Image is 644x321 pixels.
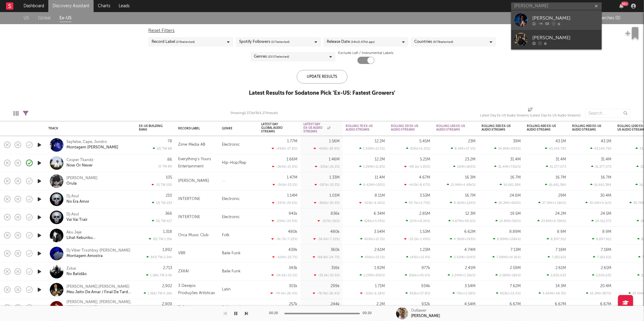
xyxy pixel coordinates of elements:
[586,291,611,295] div: 16.2M ( +387 % )
[219,136,258,154] div: Electronic
[448,219,476,223] div: 5.87M ( +90.6 % )
[450,201,476,205] div: 9.26M ( +124 % )
[331,266,340,270] div: 316k
[66,181,77,186] div: Orula
[66,290,131,295] div: Meu Jeito De Amar / Final De Tarde - Ao Vivo
[374,212,385,216] div: 6.34M
[178,282,216,297] div: 3 Desejos Produções Artísticas
[268,53,289,60] span: ( 15 / 17 selected)
[453,291,476,295] div: 79k ( +2.28 % )
[303,122,331,133] div: Latest Day Ex-US Audio Streams
[178,250,185,257] div: VBR
[272,219,297,223] div: -234k ( -24.9 % )
[421,284,430,288] div: 934k
[287,176,297,180] div: 1.47M
[338,49,393,57] label: Exclude Lofi / Instrumental Labels
[619,4,623,8] button: 99+
[330,230,340,234] div: 480k
[261,122,288,133] div: Latest Day Global Audio Streams
[162,302,172,306] div: 2,909
[592,273,611,277] div: 2,605,632
[289,284,297,288] div: 301k
[272,255,297,259] div: -104k ( -23.7 % )
[272,201,297,205] div: -337k ( -29.6 % )
[289,266,297,270] div: 343k
[453,165,476,169] div: 15M ( +184 % )
[219,190,258,208] div: Electronic
[178,195,200,203] div: INTERTONE
[66,157,94,163] a: Cxsper Tkandz
[375,157,385,161] div: 12.2M
[556,248,566,252] div: 7.18M
[548,255,566,259] div: 7,182,621
[219,227,258,245] div: Folk
[532,34,599,41] div: [PERSON_NAME]
[139,219,172,223] div: 51 | TW: 417
[178,156,216,170] div: Everything's Yours Entertainment
[230,106,278,121] div: Showing 2,372 of 364,274 results
[405,273,430,277] div: 306k ( +45.6 % )
[66,284,130,290] a: [PERSON_NAME],[PERSON_NAME]
[66,266,76,272] div: Zxkai
[374,266,385,270] div: 1.82M
[556,266,566,270] div: 2.61M
[288,230,297,234] div: 480k
[139,291,172,295] div: 1.36k | TW: 4.26k
[375,139,385,143] div: 12.2M
[66,272,87,277] div: No Batidão
[451,147,476,151] div: 8.4M ( +57.5 % )
[219,245,258,263] div: Baile Funk
[178,214,200,221] div: INTERTONE
[167,158,172,162] div: 86
[593,255,611,259] div: 7,182,621
[391,124,421,132] div: Rolling 3D Ex-US Audio Streams
[139,273,172,277] div: 1.18k | TW: 3.9k
[511,2,602,10] input: Search for artists
[493,237,521,241] div: 8.89M ( +158k % )
[464,248,476,252] div: 4.74M
[314,201,340,205] div: -306k ( -30.3 % )
[163,266,172,270] div: 2,713
[447,183,476,187] div: 15.9M ( +4.48k % )
[510,194,521,198] div: 24.6M
[495,201,521,205] div: 20.2M ( +460 % )
[547,273,566,277] div: 2,605,632
[492,255,521,259] div: 7.08M ( +14.2k % )
[331,248,340,252] div: 360k
[465,157,476,161] div: 23.2M
[590,147,611,151] div: 43,149,792
[166,176,172,180] div: 105
[361,255,385,259] div: 491k ( +23.1 % )
[510,284,521,288] div: 7.62M
[66,199,89,205] a: No Era Amor
[346,124,376,132] div: Rolling 7D Ex-US Audio Streams
[621,2,629,6] div: 99 +
[66,194,79,199] a: Dj Asul
[66,300,131,310] div: [PERSON_NAME], [PERSON_NAME], [PERSON_NAME]
[510,266,521,270] div: 2.59M
[601,266,611,270] div: 2.61M
[273,183,297,187] div: -341k ( -23.2 % )
[359,183,385,187] div: 6.42M ( +130 % )
[66,145,118,150] div: Montagem [PERSON_NAME]
[465,176,476,180] div: 16.3M
[545,147,566,151] div: 43,149,792
[591,165,611,169] div: 31,377,073
[318,219,340,223] div: -217k ( -26 % )
[66,235,131,241] a: Lihat Kebunku ([GEOGRAPHIC_DATA])
[406,147,430,151] div: 319k ( +6.21 % )
[419,212,430,216] div: 2.85M
[556,176,566,180] div: 16.7M
[24,14,29,22] a: US
[360,291,385,295] div: -115k ( -6.28 % )
[239,38,290,46] div: Spotify Followers
[360,219,385,223] div: 328k ( +5.45 % )
[511,30,602,49] a: [PERSON_NAME]
[464,302,476,306] div: 4.54M
[178,268,189,275] div: ZXKAI
[329,157,340,161] div: 1.46M
[66,163,93,168] div: Now Or Never
[178,177,209,185] div: [PERSON_NAME]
